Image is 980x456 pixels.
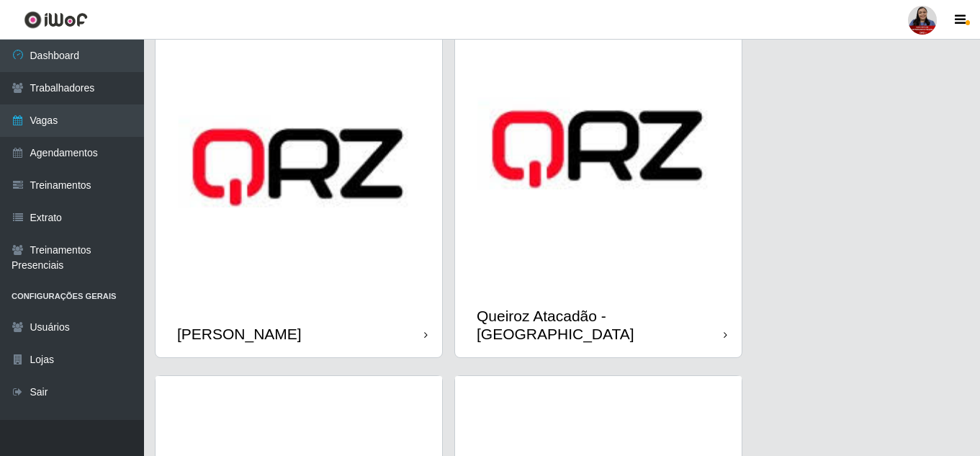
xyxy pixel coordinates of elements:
img: CoreUI Logo [24,11,88,29]
div: [PERSON_NAME] [177,325,302,343]
img: cardImg [455,6,742,292]
img: cardImg [156,24,442,310]
div: Queiroz Atacadão - [GEOGRAPHIC_DATA] [477,307,724,343]
a: [PERSON_NAME] [156,24,442,357]
a: Queiroz Atacadão - [GEOGRAPHIC_DATA] [455,6,742,357]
